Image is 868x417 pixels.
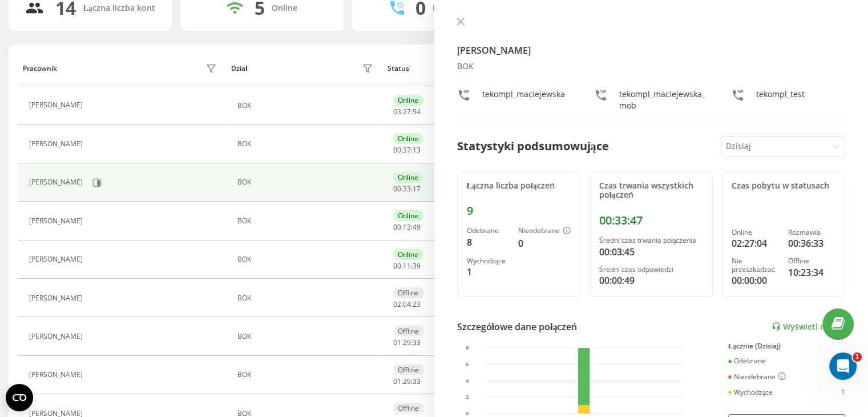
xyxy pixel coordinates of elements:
[393,364,423,375] div: Offline
[237,294,376,302] div: BOK
[466,378,469,384] text: 4
[518,236,571,250] div: 0
[393,222,401,232] span: 00
[457,320,578,334] div: Szczegółowe dane połączeń
[393,172,423,183] div: Online
[599,274,703,287] div: 00:00:49
[732,274,779,287] div: 00:00:00
[413,261,421,271] span: 39
[29,332,86,340] div: [PERSON_NAME]
[29,217,86,225] div: [PERSON_NAME]
[237,217,376,225] div: BOK
[393,287,423,298] div: Offline
[83,3,155,13] div: Łączna liczba kont
[728,342,845,350] div: Łącznie (Dzisiaj)
[599,181,703,201] div: Czas trwania wszystkich połączeń
[732,236,779,250] div: 02:27:04
[853,352,862,362] span: 1
[467,257,509,265] div: Wychodzące
[467,235,509,249] div: 8
[29,140,86,148] div: [PERSON_NAME]
[393,262,421,270] div: : :
[467,227,509,235] div: Odebrane
[518,227,571,236] div: Nieodebrane
[788,228,835,236] div: Rozmawia
[237,255,376,263] div: BOK
[29,255,86,263] div: [PERSON_NAME]
[788,257,835,265] div: Offline
[728,372,786,382] div: Nieodebrane
[403,299,411,309] span: 04
[599,214,703,227] div: 00:33:47
[599,245,703,259] div: 00:03:45
[466,410,469,416] text: 0
[393,223,421,231] div: : :
[728,357,766,365] div: Odebrane
[403,184,411,194] span: 33
[237,178,376,186] div: BOK
[29,101,86,109] div: [PERSON_NAME]
[413,376,421,386] span: 33
[756,89,805,111] div: tekompl_test
[393,108,421,116] div: : :
[29,178,86,186] div: [PERSON_NAME]
[393,185,421,193] div: : :
[237,371,376,379] div: BOK
[619,89,708,111] div: tekompl_maciejewska_mob
[403,338,411,347] span: 29
[393,210,423,221] div: Online
[403,222,411,232] span: 13
[403,261,411,271] span: 11
[237,102,376,110] div: BOK
[413,145,421,155] span: 13
[403,145,411,155] span: 37
[393,300,421,308] div: : :
[393,145,401,155] span: 00
[599,266,703,274] div: Średni czas odpowiedzi
[772,322,845,331] a: Wyświetl raport
[6,384,33,411] button: Open CMP widget
[29,371,86,379] div: [PERSON_NAME]
[466,344,469,351] text: 8
[467,181,571,191] div: Łączna liczba połączeń
[788,266,835,279] div: 10:23:34
[29,294,86,302] div: [PERSON_NAME]
[466,394,469,400] text: 2
[413,107,421,117] span: 54
[482,89,565,111] div: tekompl_maciejewska
[393,261,401,271] span: 00
[466,361,469,367] text: 6
[237,140,376,148] div: BOK
[433,3,478,13] div: Rozmawiają
[467,265,509,279] div: 1
[841,388,845,396] div: 1
[393,299,401,309] span: 02
[393,339,421,347] div: : :
[23,65,57,73] div: Pracownik
[387,65,409,73] div: Status
[393,107,401,117] span: 03
[732,181,835,191] div: Czas pobytu w statusach
[393,403,423,414] div: Offline
[393,376,401,386] span: 01
[393,95,423,106] div: Online
[393,338,401,347] span: 01
[829,352,857,380] iframe: Intercom live chat
[393,249,423,260] div: Online
[457,138,609,155] div: Statystyki podsumowujące
[599,236,703,244] div: Średni czas trwania połączenia
[393,146,421,154] div: : :
[457,62,846,71] div: BOK
[393,133,423,144] div: Online
[732,228,779,236] div: Online
[467,204,571,218] div: 9
[393,184,401,194] span: 00
[403,376,411,386] span: 29
[413,299,421,309] span: 23
[413,338,421,347] span: 33
[732,257,779,274] div: Nie przeszkadzać
[231,65,247,73] div: Dział
[237,332,376,340] div: BOK
[457,43,846,57] h4: [PERSON_NAME]
[413,222,421,232] span: 49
